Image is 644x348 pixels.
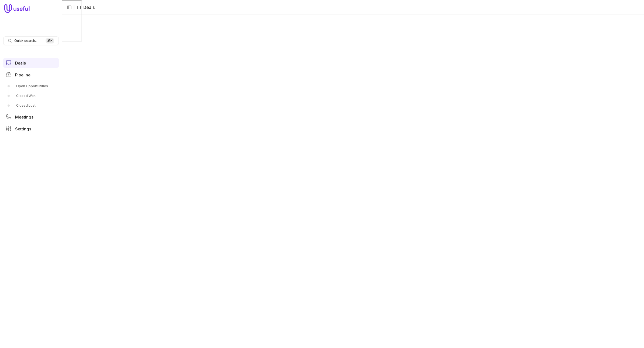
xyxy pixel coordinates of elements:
[15,127,31,131] span: Settings
[3,70,59,80] a: Pipeline
[14,39,37,43] span: Quick search...
[3,92,59,100] a: Closed Won
[77,4,95,11] li: Deals
[15,73,30,77] span: Pipeline
[15,115,33,119] span: Meetings
[73,4,75,11] span: |
[15,61,26,65] span: Deals
[3,58,59,68] a: Deals
[3,82,59,90] a: Open Opportunities
[3,82,59,110] div: Pipeline submenu
[3,101,59,110] a: Closed Lost
[46,38,54,43] kbd: ⌘ K
[3,112,59,122] a: Meetings
[65,3,73,11] button: Collapse sidebar
[3,124,59,134] a: Settings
